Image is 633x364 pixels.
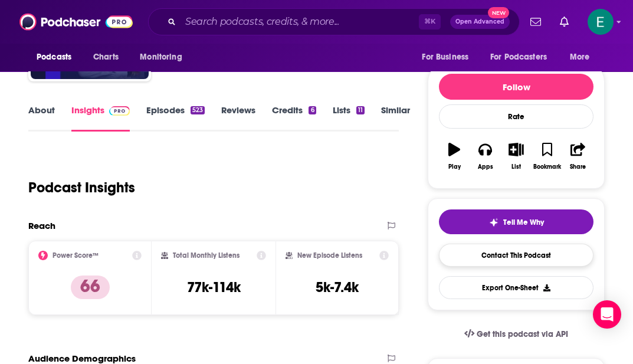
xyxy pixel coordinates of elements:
img: tell me why sparkle [489,218,498,227]
span: Open Advanced [455,19,504,25]
button: Show profile menu [588,9,614,35]
button: Apps [470,135,500,178]
button: open menu [562,46,605,68]
span: New [488,7,509,18]
a: Credits6 [272,104,316,132]
div: Play [448,163,461,170]
span: Logged in as ellien [588,9,614,35]
div: Bookmark [533,163,561,170]
button: open menu [414,46,483,68]
button: open menu [132,46,197,68]
span: Monitoring [140,49,182,65]
button: open menu [28,46,87,68]
h2: Audience Demographics [28,353,136,364]
input: Search podcasts, credits, & more... [181,12,419,31]
a: Episodes523 [146,104,205,132]
a: InsightsPodchaser Pro [71,104,130,132]
div: 6 [309,106,316,114]
a: Show notifications dropdown [526,12,546,32]
h2: New Episode Listens [297,251,362,260]
button: Open AdvancedNew [450,15,510,29]
button: Bookmark [532,135,562,178]
span: Get this podcast via API [477,329,568,339]
span: Charts [93,49,119,65]
p: 66 [71,276,110,299]
div: 11 [356,106,365,114]
a: Similar [381,104,410,132]
h3: 5k-7.4k [316,278,359,296]
span: For Business [422,49,468,65]
div: 523 [191,106,205,114]
img: User Profile [588,9,614,35]
span: For Podcasters [490,49,547,65]
a: Reviews [221,104,255,132]
img: Podchaser Pro [109,106,130,116]
div: Share [570,163,586,170]
button: Share [563,135,593,178]
div: List [511,163,521,170]
button: Export One-Sheet [439,276,593,299]
h3: 77k-114k [187,278,241,296]
span: Podcasts [37,49,71,65]
h1: Podcast Insights [28,179,135,196]
h2: Reach [28,220,55,231]
button: Play [439,135,470,178]
span: More [570,49,590,65]
button: Follow [439,74,593,100]
h2: Total Monthly Listens [173,251,240,260]
img: Podchaser - Follow, Share and Rate Podcasts [19,11,133,33]
a: Get this podcast via API [455,320,578,349]
div: Apps [478,163,493,170]
div: Open Intercom Messenger [593,300,621,329]
button: open menu [483,46,564,68]
div: Rate [439,104,593,129]
a: Show notifications dropdown [555,12,573,32]
a: Charts [86,46,126,68]
h2: Power Score™ [53,251,99,260]
span: Tell Me Why [503,218,544,227]
span: ⌘ K [419,14,441,29]
a: About [28,104,55,132]
a: Lists11 [333,104,365,132]
a: Contact This Podcast [439,244,593,267]
div: Search podcasts, credits, & more... [148,8,520,35]
button: tell me why sparkleTell Me Why [439,209,593,234]
button: List [501,135,532,178]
